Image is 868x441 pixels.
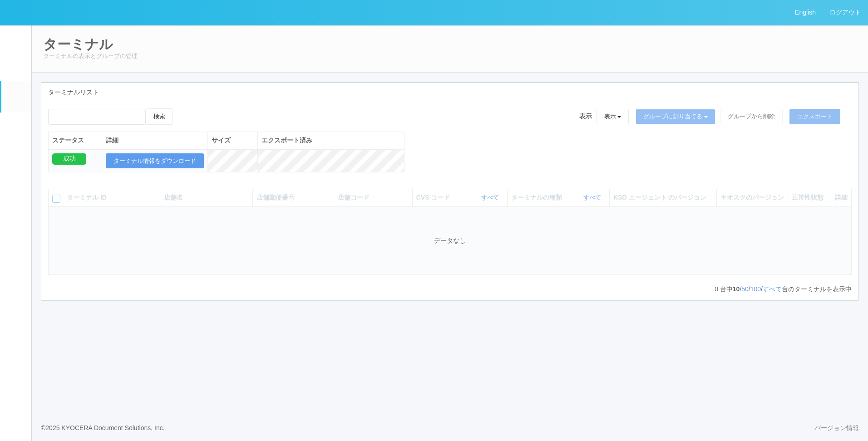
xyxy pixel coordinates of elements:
div: 詳細 [106,136,204,145]
div: 成功 [52,153,86,165]
a: すべて [481,194,501,201]
span: 表示 [579,112,592,121]
button: すべて [581,193,606,202]
button: ターミナル情報をダウンロード [106,153,204,169]
span: 0 [715,285,720,293]
div: 詳細 [835,193,848,202]
div: エクスポート済み [261,136,400,145]
button: 表示 [597,109,629,124]
a: ターミナル [1,81,31,113]
div: ターミナルリスト [41,83,858,102]
a: 100 [750,285,761,293]
span: CVS コード [416,193,453,202]
p: 台中 / / / 台のターミナルを表示中 [715,284,852,294]
span: 店舗コード [338,194,370,201]
span: キオスクのバージョン [720,194,784,201]
span: 店舗郵便番号 [256,194,295,201]
button: 検索 [146,108,173,125]
a: すべて [763,285,782,293]
p: ターミナルの表示とグループの管理 [43,52,857,61]
a: イベントログ [1,25,31,53]
a: 50 [741,285,749,293]
div: ステータス [52,136,98,145]
span: 10 [733,285,740,293]
a: クライアントリンク [1,168,31,196]
button: グループに割り当てる [636,109,715,124]
button: すべて [479,193,503,202]
div: ターミナル ID [67,193,156,202]
div: サイズ [212,136,254,145]
span: © 2025 KYOCERA Document Solutions, Inc. [41,424,165,431]
td: データなし [49,206,852,275]
a: パッケージ [1,113,31,140]
h2: ターミナル [43,37,857,52]
span: 店舗名 [164,194,183,201]
span: KSD エージェント のバージョン [613,194,706,201]
a: コンテンツプリント [1,224,31,252]
a: アラート設定 [1,196,31,224]
button: エクスポート [789,109,840,124]
a: バージョン情報 [814,423,859,433]
a: メンテナンス通知 [1,141,31,168]
a: ユーザー [1,53,31,80]
span: 正常性状態 [792,194,824,201]
a: ドキュメントを管理 [1,252,31,279]
a: すべて [583,194,603,201]
span: ターミナルの種類 [511,193,564,202]
button: グループから削除 [720,109,783,124]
